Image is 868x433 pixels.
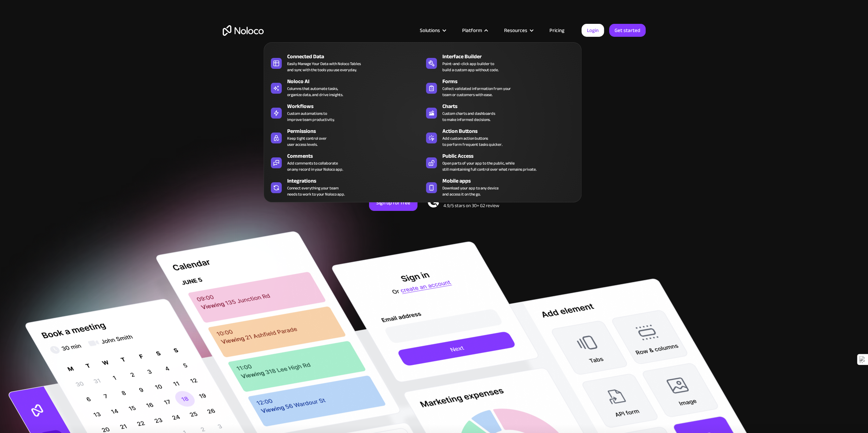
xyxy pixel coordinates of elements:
[287,77,426,86] div: Noloco AI
[287,177,426,185] div: Integrations
[267,76,423,99] a: Noloco AIColumns that automate tasks,organize data, and drive insights.
[496,26,541,35] div: Resources
[267,175,423,199] a: IntegrationsConnect everything your teamneeds to work to your Noloco app.
[462,26,482,35] div: Platform
[541,26,573,35] a: Pricing
[442,52,581,61] div: Interface Builder
[423,51,578,74] a: Interface BuilderPoint-and-click app builder tobuild a custom app without code.
[442,177,581,185] div: Mobile apps
[223,87,646,142] h2: Business Apps for Teams
[287,86,343,98] div: Columns that automate tasks, organize data, and drive insights.
[423,101,578,124] a: ChartsCustom charts and dashboardsto make informed decisions.
[223,25,264,36] a: home
[267,101,423,124] a: WorkflowsCustom automations toimprove team productivity.
[411,26,454,35] div: Solutions
[420,26,440,35] div: Solutions
[423,76,578,99] a: FormsCollect validated information from yourteam or customers with ease.
[442,86,511,98] div: Collect validated information from your team or customers with ease.
[442,110,495,123] div: Custom charts and dashboards to make informed decisions.
[609,24,646,37] a: Get started
[287,61,361,73] div: Easily Manage Your Data with Noloco Tables and sync with the tools you use everyday.
[442,160,536,172] div: Open parts of your app to the public, while still maintaining full control over what remains priv...
[287,152,426,160] div: Comments
[267,151,423,174] a: CommentsAdd comments to collaborateon any record in your Noloco app.
[287,135,327,148] div: Keep tight control over user access levels.
[287,110,335,123] div: Custom automations to improve team productivity.
[442,102,581,110] div: Charts
[264,33,582,202] nav: Platform
[442,77,581,86] div: Forms
[423,175,578,199] a: Mobile appsDownload your app to any deviceand access it on the go.
[442,127,581,135] div: Action Buttons
[267,51,423,74] a: Connected DataEasily Manage Your Data with Noloco Tablesand sync with the tools you use everyday.
[287,102,426,110] div: Workflows
[423,151,578,174] a: Public AccessOpen parts of your app to the public, whilestill maintaining full control over what ...
[442,152,581,160] div: Public Access
[442,135,502,148] div: Add custom action buttons to perform frequent tasks quicker.
[454,26,496,35] div: Platform
[369,195,417,211] a: Sign up for free
[504,26,527,35] div: Resources
[287,52,426,61] div: Connected Data
[423,126,578,149] a: Action ButtonsAdd custom action buttonsto perform frequent tasks quicker.
[287,160,343,172] div: Add comments to collaborate on any record in your Noloco app.
[287,185,345,197] div: Connect everything your team needs to work to your Noloco app.
[267,126,423,149] a: PermissionsKeep tight control overuser access levels.
[223,75,646,80] h1: Custom No-Code Business Apps Platform
[442,185,499,197] span: Download your app to any device and access it on the go.
[442,61,499,73] div: Point-and-click app builder to build a custom app without code.
[287,127,426,135] div: Permissions
[582,24,604,37] a: Login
